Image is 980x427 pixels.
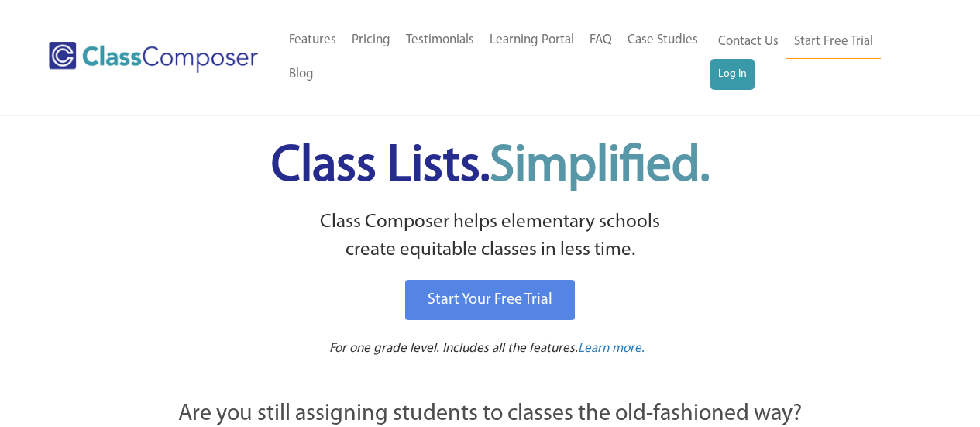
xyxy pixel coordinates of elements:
[344,23,398,57] a: Pricing
[398,23,482,57] a: Testimonials
[490,142,710,192] span: Simplified.
[710,25,786,59] a: Contact Us
[329,342,578,355] span: For one grade level. Includes all the features.
[93,208,888,265] p: Class Composer helps elementary schools create equitable classes in less time.
[405,280,575,320] a: Start Your Free Trial
[786,25,881,60] a: Start Free Trial
[710,59,755,90] a: Log In
[582,23,620,57] a: FAQ
[428,292,552,308] span: Start Your Free Trial
[620,23,706,57] a: Case Studies
[281,23,344,57] a: Features
[281,23,710,91] nav: Header Menu
[49,42,258,73] img: Class Composer
[281,57,322,91] a: Blog
[482,23,582,57] a: Learning Portal
[578,342,645,355] span: Learn more.
[578,339,645,359] a: Learn more.
[710,25,920,90] nav: Header Menu
[271,142,710,192] span: Class Lists.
